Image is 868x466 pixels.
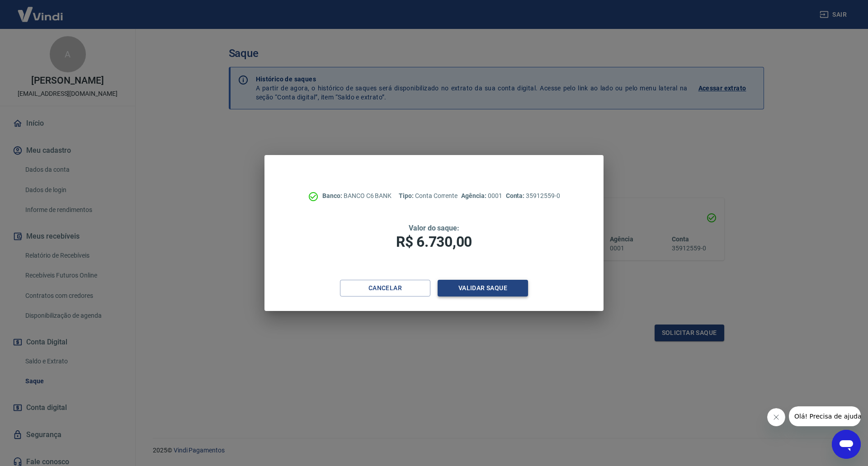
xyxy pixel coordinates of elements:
[409,224,459,232] span: Valor do saque:
[438,280,528,297] button: Validar saque
[322,192,344,199] span: Banco:
[789,406,861,426] iframe: Mensagem da empresa
[396,233,472,250] span: R$ 6.730,00
[506,191,560,201] p: 35912559-0
[322,191,392,201] p: BANCO C6 BANK
[461,192,488,199] span: Agência:
[5,6,76,14] span: Olá! Precisa de ajuda?
[340,280,430,297] button: Cancelar
[399,192,415,199] span: Tipo:
[767,408,785,426] iframe: Fechar mensagem
[399,191,458,201] p: Conta Corrente
[832,430,861,459] iframe: Botão para abrir a janela de mensagens
[506,192,526,199] span: Conta:
[461,191,502,201] p: 0001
